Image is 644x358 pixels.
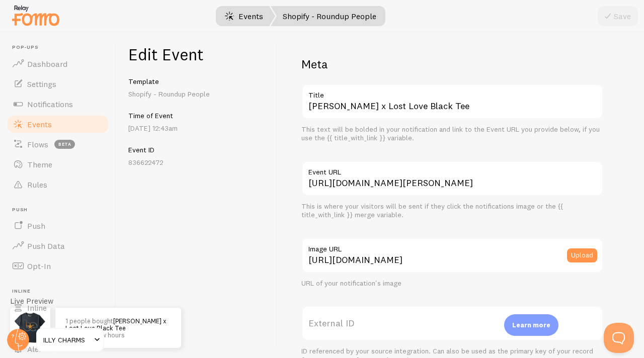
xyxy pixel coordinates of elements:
button: Upload [567,248,597,262]
span: Opt-In [27,261,51,271]
span: Events [27,119,52,129]
span: Theme [27,159,52,169]
a: ILLY CHARMS [36,328,104,352]
label: Title [301,84,603,101]
a: Events [6,114,110,134]
a: Dashboard [6,54,110,74]
a: Rules [6,174,110,195]
a: Notifications [6,94,110,114]
p: Learn more [512,320,550,330]
h1: Edit Event [128,44,265,65]
span: Flows [27,139,48,149]
h5: Time of Event [128,111,265,120]
span: Push [27,221,45,231]
a: Push [6,216,110,236]
span: Push [12,207,110,213]
span: ILLY CHARMS [43,334,91,346]
label: Image URL [301,238,603,255]
span: Pop-ups [12,44,110,51]
label: External ID [301,306,603,341]
a: Flows beta [6,134,110,154]
span: Settings [27,79,56,89]
div: URL of your notification's image [301,279,603,288]
span: Dashboard [27,59,67,69]
label: Event URL [301,161,603,178]
span: beta [54,140,75,149]
div: Learn more [504,314,558,336]
h5: Event ID [128,145,265,154]
a: Theme [6,154,110,174]
span: Notifications [27,99,73,109]
span: Push Data [27,241,65,251]
iframe: Help Scout Beacon - Open [604,323,634,353]
h2: Meta [301,56,603,72]
p: [DATE] 12:43am [128,123,265,133]
img: fomo-relay-logo-orange.svg [11,3,61,28]
span: Rules [27,180,47,190]
a: Settings [6,74,110,94]
a: Push Data [6,236,110,256]
div: This text will be bolded in your notification and link to the Event URL you provide below, if you... [301,125,603,143]
p: 836622472 [128,157,265,167]
a: Inline [6,298,110,318]
span: Inline [27,303,47,313]
h5: Template [128,77,265,86]
a: Opt-In [6,256,110,276]
span: Inline [12,288,110,295]
div: This is where your visitors will be sent if they click the notifications image or the {{ title_wi... [301,202,603,220]
p: Shopify - Roundup People [128,89,265,99]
